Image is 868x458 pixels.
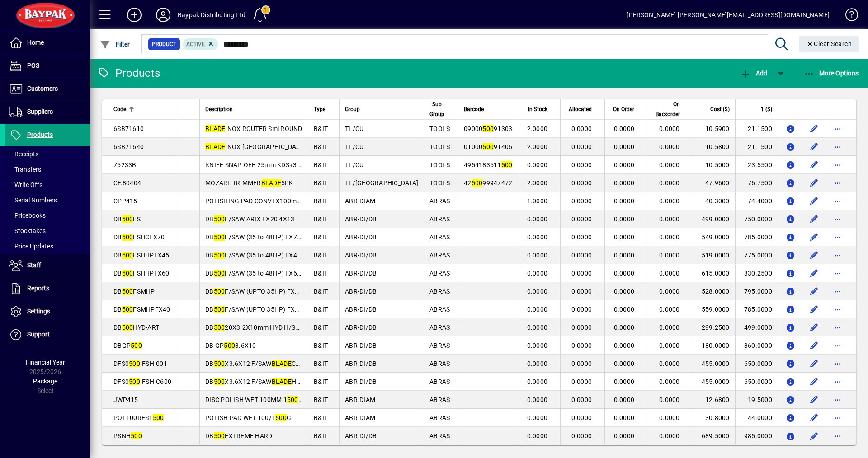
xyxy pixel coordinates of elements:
button: Edit [807,356,821,371]
td: 21.1500 [735,138,778,156]
span: TOOLS [429,179,450,187]
span: 01000 91406 [464,143,512,150]
div: In Stock [524,104,556,114]
span: ABR-DI/DB [345,306,377,313]
span: 0.0000 [571,215,592,223]
td: 795.0000 [735,282,778,300]
span: DB F/SAW (UPTO 35HP) FX40 4X13 [205,306,319,313]
span: 09000 91303 [464,125,512,132]
span: DB FSMHPFX40 [113,306,170,313]
em: BLADE [261,179,281,187]
span: 0.0000 [571,342,592,349]
span: B&IT [314,197,328,205]
span: On Backorder [653,99,679,119]
span: B&IT [314,143,328,150]
td: 10.5900 [693,120,735,138]
button: More options [830,429,845,443]
span: 1 ($) [761,104,772,114]
span: More Options [804,70,859,77]
button: More options [830,158,845,172]
div: Baypak Distributing Ltd [178,8,245,22]
span: Customers [27,85,58,92]
em: 500 [122,215,133,223]
span: Suppliers [27,108,53,115]
span: 0.0000 [659,288,680,295]
span: 0.0000 [659,360,680,367]
div: Sub Group [429,99,453,119]
span: CPP415 [113,197,137,205]
span: Cost ($) [710,104,730,114]
span: B&IT [314,179,328,187]
span: DB F/SAW (UPTO 35HP) FX30 4X13 [205,288,319,295]
button: Edit [807,429,821,443]
span: DB X3.6X12 F/SAW HOLER [205,378,312,385]
span: 0.0000 [614,270,635,277]
td: 650.0000 [735,373,778,391]
span: DB 20X3.2X10mm HYD H/SAW FLUSH [205,324,326,331]
span: 0.0000 [571,143,592,150]
em: 500 [129,378,140,385]
span: B&IT [314,324,328,331]
span: DB FSHHPFX60 [113,270,170,277]
td: 785.0000 [735,300,778,318]
td: 455.0000 [693,355,735,373]
a: Settings [5,300,90,323]
button: Edit [807,194,821,208]
td: 750.0000 [735,210,778,228]
td: 499.0000 [735,318,778,336]
span: 0.0000 [571,161,592,168]
button: Edit [807,158,821,172]
span: 0.0000 [659,197,680,205]
span: DB HYD-ART [113,324,159,331]
span: B&IT [314,125,328,132]
em: 500 [122,324,133,331]
em: 500 [122,288,133,295]
td: 650.0000 [735,355,778,373]
span: Add [740,70,767,77]
span: 6SB71610 [113,125,144,132]
button: Add [738,65,769,81]
span: 0.0000 [659,306,680,313]
em: 500 [214,360,225,367]
span: 0.0000 [659,324,680,331]
button: Edit [807,393,821,407]
span: ABRAS [429,197,450,205]
div: On Order [610,104,642,114]
span: Home [27,39,44,46]
span: DB X3.6X12 F/SAW C609 HOLER [205,360,329,367]
em: 500 [482,143,494,150]
span: 0.0000 [571,197,592,205]
td: 76.7500 [735,174,778,192]
span: 0.0000 [659,252,680,259]
button: More options [830,212,845,226]
span: DBGP [113,342,142,349]
span: TL/CU [345,161,363,168]
td: 455.0000 [693,373,735,391]
td: 785.0000 [735,228,778,246]
span: B&IT [314,161,328,168]
span: B&IT [314,288,328,295]
span: ABR-DI/DB [345,360,377,367]
span: Product [152,40,176,49]
span: POLISHING PAD CONVEX100mm#1 [205,197,321,205]
span: 0.0000 [659,179,680,187]
span: ABR-DI/DB [345,234,377,241]
span: Settings [27,308,50,315]
span: 42 99947472 [464,179,512,187]
span: Reports [27,285,49,292]
span: 4954183511 [464,161,512,168]
button: More options [830,320,845,335]
span: 0.0000 [571,324,592,331]
em: 500 [214,234,225,241]
span: In Stock [528,104,547,114]
button: More options [830,393,845,407]
span: Description [205,104,233,114]
a: Support [5,323,90,346]
span: 0.0000 [659,215,680,223]
button: Edit [807,320,821,335]
span: 0.0000 [614,179,635,187]
span: DB F/SAW (35 to 48HP) FX45 4X13 [205,252,317,259]
em: BLADE [272,378,292,385]
div: Group [345,104,418,114]
span: Code [113,104,126,114]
